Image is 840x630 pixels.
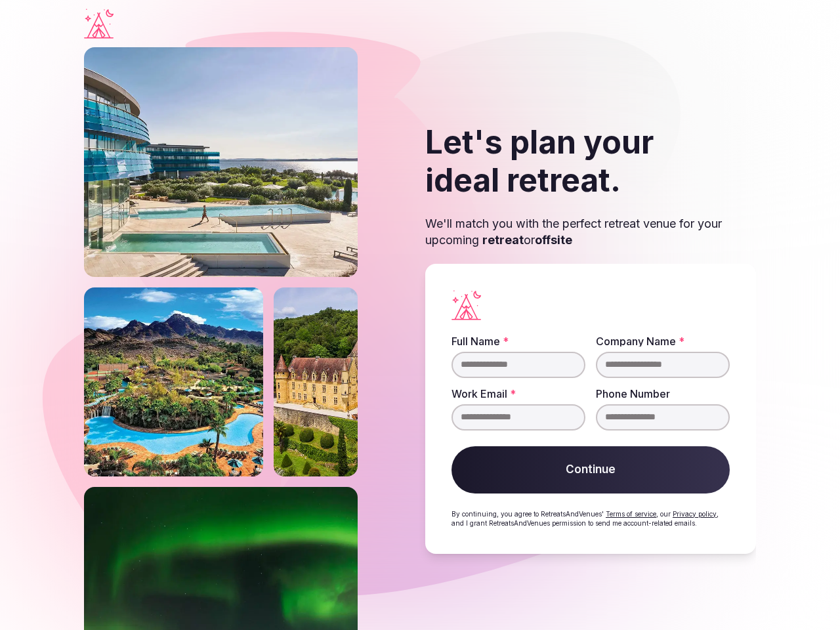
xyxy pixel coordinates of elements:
h2: Let's plan your ideal retreat. [425,123,756,199]
label: Company Name [596,336,730,346]
img: Castle on a slope [274,287,358,476]
strong: retreat [482,233,524,247]
a: Visit the homepage [84,9,114,39]
a: Privacy policy [673,510,717,518]
a: Terms of service [606,510,656,518]
img: Phoenix river ranch resort [84,287,263,476]
p: We'll match you with the perfect retreat venue for your upcoming or [425,215,756,248]
button: Continue [451,446,730,493]
label: Phone Number [596,388,730,399]
img: Falkensteiner outdoor resort with pools [84,47,358,277]
p: By continuing, you agree to RetreatsAndVenues' , our , and I grant RetreatsAndVenues permission t... [451,509,730,528]
label: Full Name [451,336,585,346]
label: Work Email [451,388,585,399]
strong: offsite [535,233,572,247]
